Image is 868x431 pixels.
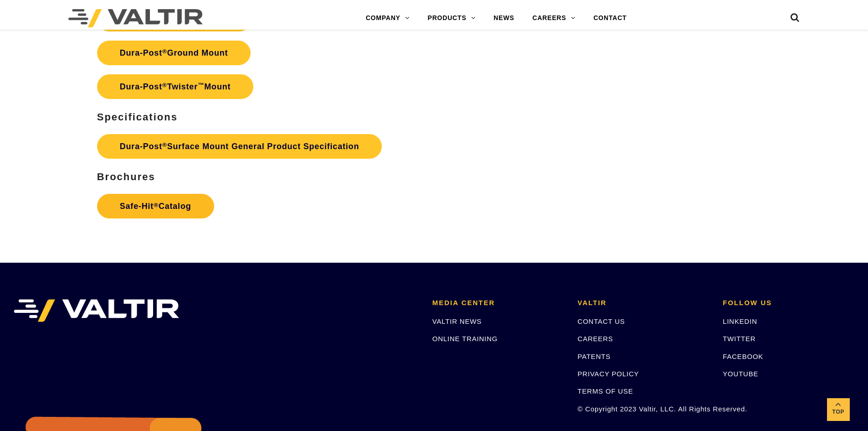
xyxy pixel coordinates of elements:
[162,82,167,88] sup: ®
[723,370,758,378] a: YOUTUBE
[68,9,203,27] img: Valtir
[198,82,204,88] sup: ™
[419,9,485,27] a: PRODUCTS
[97,41,251,65] a: Dura-Post®Ground Mount
[14,299,179,322] img: VALTIR
[584,9,636,27] a: CONTACT
[432,317,482,325] a: VALTIR NEWS
[162,48,167,55] sup: ®
[723,317,757,325] a: LINKEDIN
[578,317,625,325] a: CONTACT US
[432,299,564,307] h2: MEDIA CENTER
[723,353,763,360] a: FACEBOOK
[524,9,585,27] a: CAREERS
[723,335,755,343] a: TWITTER
[827,398,850,421] a: Top
[484,9,523,27] a: NEWS
[578,335,613,343] a: CAREERS
[357,9,419,27] a: COMPANY
[97,74,254,99] a: Dura-Post®Twister™Mount
[578,353,611,360] a: PATENTS
[162,141,167,148] sup: ®
[578,387,633,395] a: TERMS OF USE
[97,194,214,218] a: Safe-Hit®Catalog
[578,299,709,307] h2: VALTIR
[723,299,854,307] h2: FOLLOW US
[97,171,155,182] strong: Brochures
[827,407,850,418] span: Top
[97,111,178,123] strong: Specifications
[154,202,159,208] sup: ®
[97,134,382,159] a: Dura-Post®Surface Mount General Product Specification
[578,370,639,378] a: PRIVACY POLICY
[432,335,498,343] a: ONLINE TRAINING
[578,404,709,414] p: © Copyright 2023 Valtir, LLC. All Rights Reserved.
